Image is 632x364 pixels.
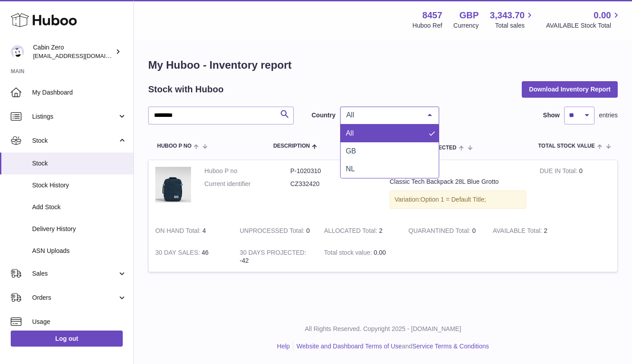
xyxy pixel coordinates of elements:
[155,227,203,236] strong: ON HAND Total
[32,294,117,302] span: Orders
[599,111,618,120] span: entries
[459,9,478,21] strong: GBP
[32,269,117,278] span: Sales
[293,342,489,351] li: and
[233,242,317,272] td: -42
[32,203,127,211] span: Add Stock
[490,9,535,30] a: 3,343.70 Total sales
[346,129,354,137] span: All
[32,136,117,145] span: Stock
[546,9,621,30] a: 0.00 AVAILABLE Stock Total
[420,196,486,203] span: Option 1 = Default Title;
[490,9,525,21] span: 3,343.70
[149,242,233,272] td: 46
[32,88,127,97] span: My Dashboard
[408,227,472,236] strong: QUARANTINED Total
[390,178,526,186] div: Classic Tech Backpack 28L Blue Grotto
[422,9,442,21] strong: 8457
[204,167,291,175] dt: Huboo P no
[344,111,421,120] span: All
[32,159,127,168] span: Stock
[346,165,355,173] span: NL
[273,143,310,149] span: Description
[32,225,127,233] span: Delivery History
[324,227,379,236] strong: ALLOCATED Total
[141,325,625,333] p: All Rights Reserved. Copyright 2025 - [DOMAIN_NAME]
[543,111,560,120] label: Show
[204,180,291,188] dt: Current identifier
[149,220,233,242] td: 4
[296,343,402,350] a: Website and Dashboard Terms of Use
[317,220,402,242] td: 2
[472,227,476,234] span: 0
[32,112,117,121] span: Listings
[324,249,374,258] strong: Total stock value
[32,181,127,190] span: Stock History
[148,83,224,95] h2: Stock with Huboo
[453,21,479,30] div: Currency
[538,143,595,149] span: Total stock value
[291,180,377,188] dd: CZ332420
[155,249,202,258] strong: 30 DAY SALES
[546,21,621,30] span: AVAILABLE Stock Total
[412,21,442,30] div: Huboo Ref
[277,343,290,350] a: Help
[522,81,618,97] button: Download Inventory Report
[486,220,570,242] td: 2
[233,220,317,242] td: 0
[291,167,377,175] dd: P-1020310
[495,21,535,30] span: Total sales
[148,58,618,72] h1: My Huboo - Inventory report
[33,43,113,60] div: Cabin Zero
[412,343,489,350] a: Service Terms & Conditions
[540,167,579,177] strong: DUE IN Total
[346,147,356,155] span: GB
[312,111,336,120] label: Country
[32,247,127,255] span: ASN Uploads
[33,52,131,59] span: [EMAIL_ADDRESS][DOMAIN_NAME]
[240,249,306,258] strong: 30 DAYS PROJECTED
[240,227,306,236] strong: UNPROCESSED Total
[390,190,526,209] div: Variation:
[155,167,191,203] img: product image
[390,167,526,178] strong: Description
[493,227,544,236] strong: AVAILABLE Total
[11,45,24,58] img: debbychu@cabinzero.com
[11,331,123,347] a: Log out
[533,160,617,220] td: 0
[32,318,127,326] span: Usage
[374,249,386,256] span: 0.00
[594,9,611,21] span: 0.00
[157,143,191,149] span: Huboo P no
